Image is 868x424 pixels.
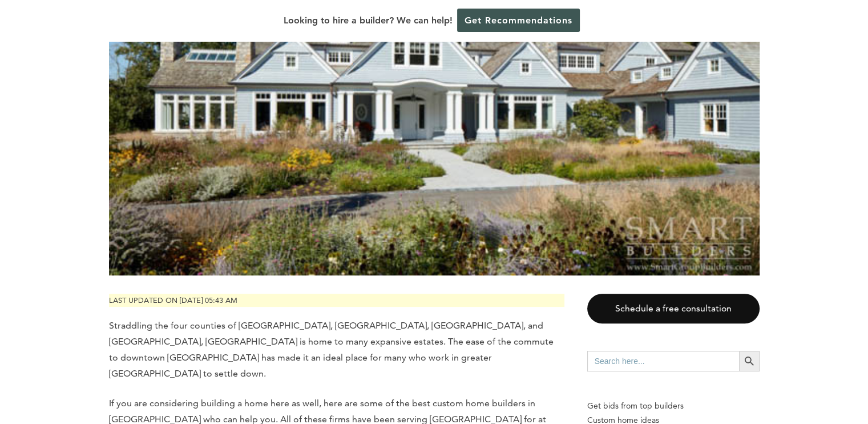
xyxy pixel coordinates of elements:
[457,9,580,32] a: Get Recommendations
[587,399,760,413] p: Get bids from top builders
[743,355,756,367] svg: Search
[587,294,760,324] a: Schedule a free consultation
[587,351,739,371] input: Search here...
[109,294,564,307] p: Last updated on [DATE] 05:43 am
[109,320,554,379] span: Straddling the four counties of [GEOGRAPHIC_DATA], [GEOGRAPHIC_DATA], [GEOGRAPHIC_DATA], and [GEO...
